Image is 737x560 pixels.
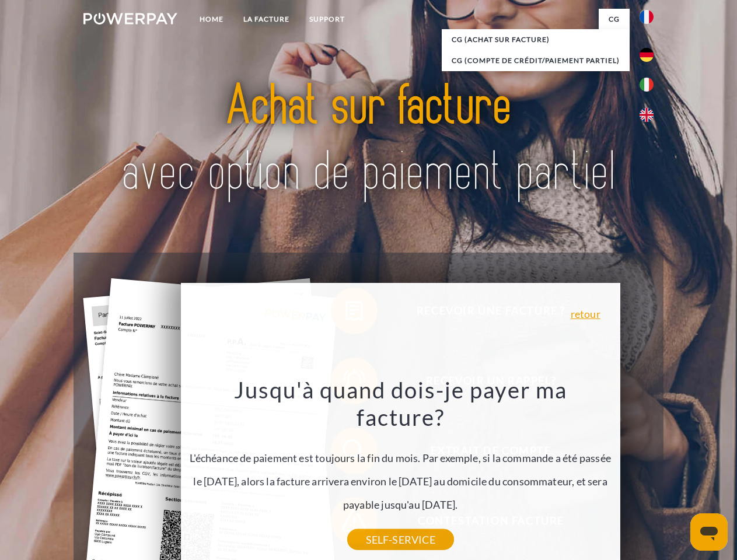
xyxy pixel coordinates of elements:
img: en [640,108,654,122]
div: L'échéance de paiement est toujours la fin du mois. Par exemple, si la commande a été passée le [... [187,376,613,540]
a: Support [299,9,355,30]
a: SELF-SERVICE [347,529,454,550]
iframe: Bouton de lancement de la fenêtre de messagerie [690,513,728,551]
img: fr [640,10,654,24]
a: LA FACTURE [233,9,299,30]
a: CG (Compte de crédit/paiement partiel) [442,50,630,71]
a: Home [190,9,233,30]
img: it [640,78,654,92]
img: logo-powerpay-white.svg [83,13,177,24]
a: CG (achat sur facture) [442,29,630,50]
img: de [640,48,654,62]
a: CG [599,9,630,30]
img: title-powerpay_fr.svg [111,56,626,223]
h3: Jusqu'à quand dois-je payer ma facture? [187,376,613,432]
a: retour [571,309,600,319]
